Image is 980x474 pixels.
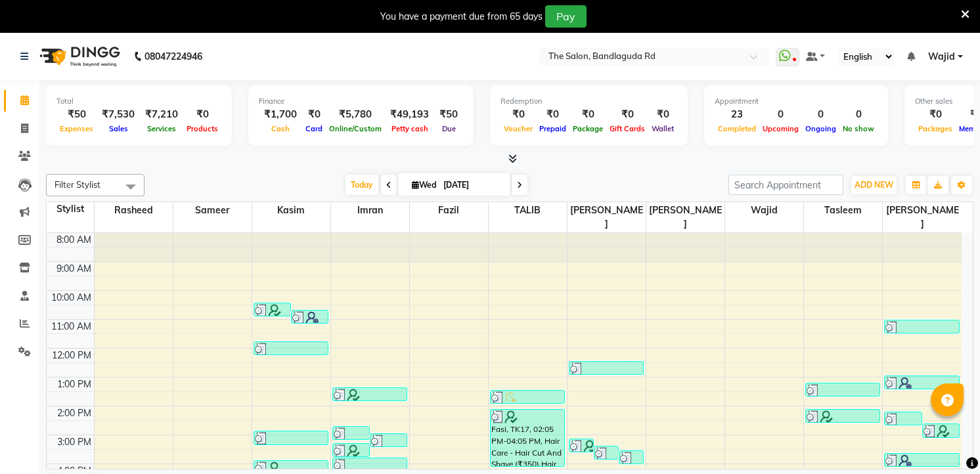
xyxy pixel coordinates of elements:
[491,391,564,403] div: Abrar..cx, TK09, 01:25 PM-01:55 PM, Hair Care - Hair Cut And Shave (₹350)
[410,202,488,219] span: fazil
[145,38,202,75] b: 08047224946
[619,451,643,463] div: [PERSON_NAME], TK15, 03:30 PM-04:00 PM, Hair Care - Hair Cut (₹200)
[144,124,179,133] span: Services
[885,454,959,466] div: [PERSON_NAME], TK16, 03:35 PM-04:05 PM, Hair Care - Hair Cut (₹200)
[326,124,385,133] span: Online/Custom
[54,262,94,276] div: 9:00 AM
[292,311,328,323] div: kasha, TK02, 10:40 AM-11:10 AM, Facials - Face Wash (₹100)
[928,50,955,64] span: Wajid
[55,377,94,391] div: 1:00 PM
[439,175,505,195] input: 2025-09-03
[501,96,677,107] div: Redemption
[536,124,569,133] span: Prepaid
[839,124,878,133] span: No show
[259,107,302,122] div: ₹1,700
[885,412,921,425] div: [PERSON_NAME], TK11, 02:10 PM-02:40 PM, Hair Styling - Hair Styling (₹100)
[802,124,839,133] span: Ongoing
[806,410,880,422] div: Junaid, TK10, 02:05 PM-02:35 PM, Hair Care - Hair Cut And Shave (₹350)
[56,107,97,122] div: ₹50
[49,291,94,305] div: 10:00 AM
[326,107,385,122] div: ₹5,780
[173,202,252,219] span: sameer
[345,175,378,195] span: Today
[409,180,439,190] span: Wed
[55,435,94,449] div: 3:00 PM
[331,202,409,219] span: imran
[333,458,407,471] div: Safi, TK18, 03:45 PM-04:15 PM, Hair Care - Hair Cut And Shave (₹350)
[55,179,100,190] span: Filter Stylist
[715,124,759,133] span: Completed
[97,107,140,122] div: ₹7,530
[254,431,328,444] div: [PERSON_NAME], TK12, 02:50 PM-03:20 PM, Hair Care - Hair Cut And Shave (₹350)
[759,124,802,133] span: Upcoming
[802,107,839,122] div: 0
[715,107,759,122] div: 23
[728,175,843,195] input: Search Appointment
[915,107,956,122] div: ₹0
[268,124,293,133] span: Cash
[380,10,543,24] div: You have a payment due from 65 days
[569,124,606,133] span: Package
[49,320,94,334] div: 11:00 AM
[47,202,94,216] div: Stylist
[489,202,567,219] span: TALIB
[569,362,643,374] div: [PERSON_NAME], TK05, 12:25 PM-12:55 PM, Hair Care - Hair Cut (₹200)
[606,107,648,122] div: ₹0
[569,439,593,452] div: Junaid, TK10, 03:05 PM-03:35 PM, Hair Care - Hair Cut (₹200)
[56,96,221,107] div: Total
[855,180,893,190] span: ADD NEW
[915,124,956,133] span: Packages
[501,107,536,122] div: ₹0
[851,176,897,194] button: ADD NEW
[725,202,803,219] span: Wajid
[715,96,878,107] div: Appointment
[648,124,677,133] span: Wallet
[804,202,882,219] span: Tasleem
[333,444,369,456] div: [PERSON_NAME], TK14, 03:15 PM-03:45 PM, Hair Care - Hair Cut (₹200)
[388,124,432,133] span: Petty cash
[370,434,407,446] div: [PERSON_NAME], TK13, 02:55 PM-03:25 PM, Hair Care - Baby Haircut (₹350)
[333,388,407,400] div: sohial, TK08, 01:20 PM-01:50 PM, Hair Care - Hair Cut And Shave (₹350)
[759,107,802,122] div: 0
[501,124,536,133] span: Voucher
[183,124,221,133] span: Products
[536,107,569,122] div: ₹0
[95,202,173,219] span: rasheed
[56,124,97,133] span: Expenses
[183,107,221,122] div: ₹0
[885,320,959,333] div: danish syad, TK03, 11:00 AM-11:30 AM, Hair Care - Hair Cut And Shave (₹350)
[839,107,878,122] div: 0
[594,446,618,459] div: [PERSON_NAME], TK12, 03:20 PM-03:50 PM, Hair Care - Hair Cut (₹200)
[49,349,94,362] div: 12:00 PM
[252,202,330,219] span: kasim
[55,406,94,420] div: 2:00 PM
[491,410,564,466] div: Fasi, TK17, 02:05 PM-04:05 PM, Hair Care - Hair Cut And Shave (₹350),Hair Colouring - Loreal Ino ...
[646,202,724,232] span: [PERSON_NAME]
[259,96,463,107] div: Finance
[545,5,587,28] button: Pay
[254,461,328,473] div: Shoabi, TK19, 03:50 PM-04:20 PM, Hair Care - Hair Cut And Shave (₹350)
[569,107,606,122] div: ₹0
[302,107,326,122] div: ₹0
[140,107,183,122] div: ₹7,210
[54,233,94,247] div: 8:00 AM
[806,383,880,396] div: [PERSON_NAME], TK07, 01:10 PM-01:40 PM, Hair Care - Hair Cut And Shave (₹350)
[33,38,123,75] img: logo
[568,202,646,232] span: [PERSON_NAME]
[254,303,290,316] div: [PERSON_NAME] laddu, TK01, 10:25 AM-10:55 AM, Hair Care - Hair Cut And Shave (₹350)
[883,202,962,232] span: [PERSON_NAME]
[885,376,959,389] div: [PERSON_NAME], TK06, 12:55 PM-01:25 PM, Hair Care - Hair Cut (₹200)
[302,124,326,133] span: Card
[606,124,648,133] span: Gift Cards
[385,107,434,122] div: ₹49,193
[254,342,328,355] div: Mujahid bhai mla, TK04, 11:45 AM-12:15 PM, [PERSON_NAME] Shape - [PERSON_NAME] Shape (₹150)
[648,107,677,122] div: ₹0
[106,124,131,133] span: Sales
[333,427,369,439] div: [PERSON_NAME], TK11, 02:40 PM-03:10 PM, Hair Styling - Hair Styling (₹100)
[923,424,959,437] div: Junaid, TK10, 02:35 PM-03:05 PM, Hair Care - Hair Cut (₹200)
[925,421,967,461] iframe: chat widget
[439,124,459,133] span: Due
[434,107,463,122] div: ₹50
